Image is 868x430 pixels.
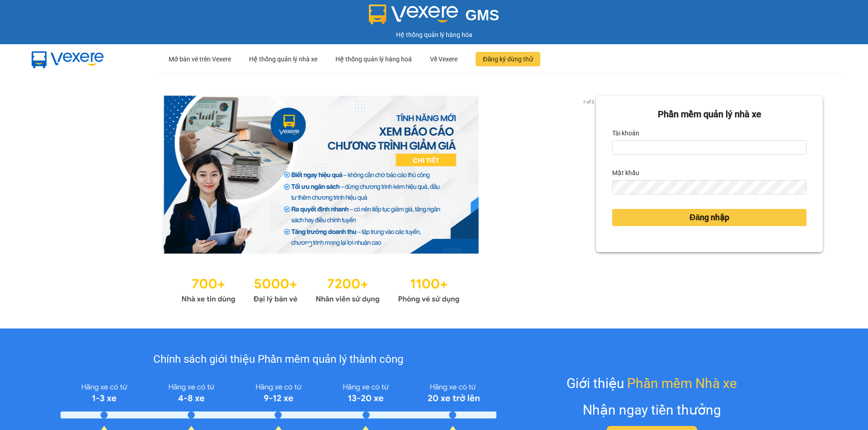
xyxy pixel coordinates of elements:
li: slide item 3 [330,243,333,246]
div: Hệ thống quản lý nhà xe [249,45,317,74]
div: Hệ thống quản lý hàng hóa [2,30,866,40]
div: Phần mềm quản lý nhà xe [612,107,807,121]
img: mbUUG5Q.png [23,44,113,74]
div: Về Vexere [430,45,458,74]
a: GMS [369,14,500,21]
div: Chính sách giới thiệu Phần mềm quản lý thành công [61,351,496,368]
div: Nhận ngay tiền thưởng [583,399,721,421]
span: Phần mềm Nhà xe [627,373,737,394]
button: Đăng ký dùng thử [476,52,540,66]
span: Đăng ký dùng thử [483,54,533,64]
li: slide item 2 [319,243,322,246]
p: 1 of 3 [580,96,596,107]
span: Đăng nhập [689,211,729,224]
button: Đăng nhập [612,209,807,226]
div: Giới thiệu [566,373,737,394]
div: Hệ thống quản lý hàng hoá [335,45,412,74]
input: Mật khẩu [612,180,807,194]
div: Mở bán vé trên Vexere [169,45,231,74]
img: logo 2 [369,5,458,24]
li: slide item 1 [308,243,311,246]
button: next slide / item [583,96,596,254]
label: Tài khoản [612,126,639,140]
span: GMS [465,7,499,23]
button: previous slide / item [45,96,58,254]
label: Mật khẩu [612,166,639,180]
img: Statistics.png [181,272,460,306]
input: Tài khoản [612,140,807,155]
